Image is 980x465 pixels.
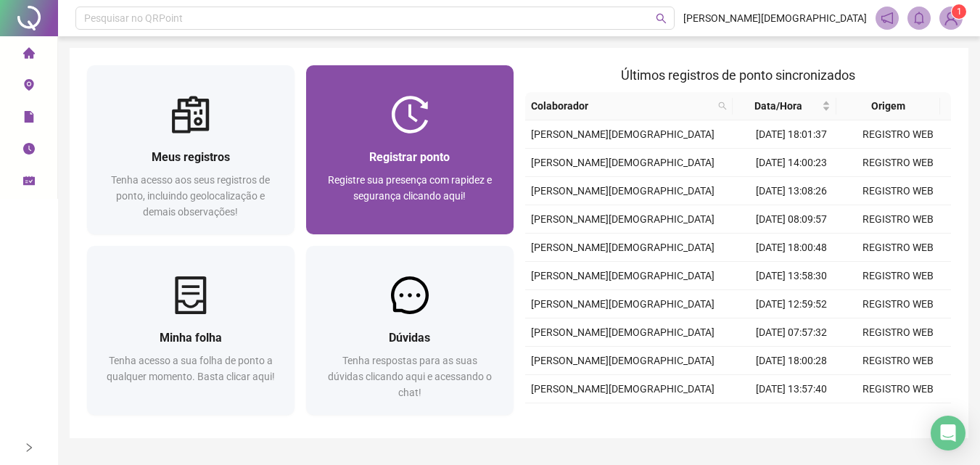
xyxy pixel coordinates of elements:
[531,270,715,281] span: [PERSON_NAME][DEMOGRAPHIC_DATA]
[738,347,844,375] td: [DATE] 18:00:28
[738,120,844,149] td: [DATE] 18:01:37
[738,262,844,290] td: [DATE] 13:58:30
[738,375,844,403] td: [DATE] 13:57:40
[844,234,951,262] td: REGISTRO WEB
[152,150,230,164] span: Meus registros
[111,174,270,218] span: Tenha acesso aos seus registros de ponto, incluindo geolocalização e demais observações!
[328,355,492,398] span: Tenha respostas para as suas dúvidas clicando aqui e acessando o chat!
[738,290,844,318] td: [DATE] 12:59:52
[531,326,715,338] span: [PERSON_NAME][DEMOGRAPHIC_DATA]
[738,177,844,205] td: [DATE] 13:08:26
[531,98,712,114] span: Colaborador
[23,136,35,165] span: clock-circle
[683,10,867,26] span: [PERSON_NAME][DEMOGRAPHIC_DATA]
[718,102,727,110] span: search
[844,120,951,149] td: REGISTRO WEB
[715,95,730,117] span: search
[931,416,965,450] div: Open Intercom Messenger
[369,150,450,164] span: Registrar ponto
[836,92,940,120] th: Origem
[844,290,951,318] td: REGISTRO WEB
[738,403,844,432] td: [DATE] 13:02:04
[531,298,715,310] span: [PERSON_NAME][DEMOGRAPHIC_DATA]
[107,355,275,382] span: Tenha acesso a sua folha de ponto a qualquer momento. Basta clicar aqui!
[881,12,894,25] span: notification
[738,149,844,177] td: [DATE] 14:00:23
[328,174,492,202] span: Registre sua presença com rapidez e segurança clicando aqui!
[531,242,715,253] span: [PERSON_NAME][DEMOGRAPHIC_DATA]
[844,205,951,234] td: REGISTRO WEB
[531,185,715,197] span: [PERSON_NAME][DEMOGRAPHIC_DATA]
[306,65,514,234] a: Registrar pontoRegistre sua presença com rapidez e segurança clicando aqui!
[940,7,962,29] img: 91962
[389,331,430,345] span: Dúvidas
[23,73,35,102] span: environment
[844,149,951,177] td: REGISTRO WEB
[844,177,951,205] td: REGISTRO WEB
[952,4,966,19] sup: Atualize o seu contato no menu Meus Dados
[913,12,926,25] span: bell
[957,7,962,17] span: 1
[531,383,715,395] span: [PERSON_NAME][DEMOGRAPHIC_DATA]
[160,331,222,345] span: Minha folha
[87,65,295,234] a: Meus registrosTenha acesso aos seus registros de ponto, incluindo geolocalização e demais observa...
[738,98,819,114] span: Data/Hora
[24,443,34,453] span: right
[306,246,514,415] a: DúvidasTenha respostas para as suas dúvidas clicando aqui e acessando o chat!
[733,92,836,120] th: Data/Hora
[23,104,35,133] span: file
[844,347,951,375] td: REGISTRO WEB
[738,318,844,347] td: [DATE] 07:57:32
[738,205,844,234] td: [DATE] 08:09:57
[531,128,715,140] span: [PERSON_NAME][DEMOGRAPHIC_DATA]
[844,375,951,403] td: REGISTRO WEB
[844,403,951,432] td: REGISTRO WEB
[531,355,715,366] span: [PERSON_NAME][DEMOGRAPHIC_DATA]
[23,41,35,70] span: home
[844,262,951,290] td: REGISTRO WEB
[621,67,855,83] span: Últimos registros de ponto sincronizados
[656,13,667,24] span: search
[844,318,951,347] td: REGISTRO WEB
[531,213,715,225] span: [PERSON_NAME][DEMOGRAPHIC_DATA]
[23,168,35,197] span: schedule
[738,234,844,262] td: [DATE] 18:00:48
[87,246,295,415] a: Minha folhaTenha acesso a sua folha de ponto a qualquer momento. Basta clicar aqui!
[531,157,715,168] span: [PERSON_NAME][DEMOGRAPHIC_DATA]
